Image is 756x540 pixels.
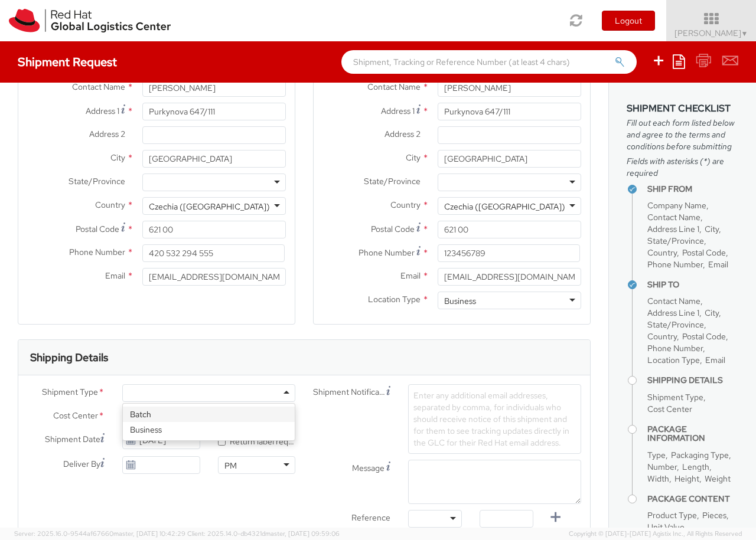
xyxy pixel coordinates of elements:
[351,512,390,523] span: Reference
[705,307,719,318] span: City
[367,81,421,92] span: Contact Name
[602,11,655,31] button: Logout
[647,280,738,289] h4: Ship To
[113,529,185,538] span: master, [DATE] 10:42:29
[9,9,171,32] img: rh-logistics-00dfa346123c4ec078e1.svg
[313,386,386,398] span: Shipment Notification
[705,355,725,365] span: Email
[627,117,738,152] span: Fill out each form listed below and agree to the terms and conditions before submitting
[444,295,476,307] div: Business
[105,270,125,281] span: Email
[647,224,699,234] span: Address Line 1
[18,55,117,68] h4: Shipment Request
[265,529,340,538] span: master, [DATE] 09:59:06
[682,247,726,258] span: Postal Code
[14,529,185,538] span: Server: 2025.16.0-9544af67660
[569,529,742,539] span: Copyright © [DATE]-[DATE] Agistix Inc., All Rights Reserved
[390,199,421,210] span: Country
[627,155,738,179] span: Fields with asterisks (*) are required
[647,404,692,414] span: Cost Center
[647,307,699,318] span: Address Line 1
[63,458,100,470] span: Deliver By
[647,462,677,472] span: Number
[647,495,738,503] h4: Package Content
[674,473,699,484] span: Height
[400,270,421,281] span: Email
[647,296,700,306] span: Contact Name
[647,200,706,211] span: Company Name
[123,407,295,422] div: Batch
[647,510,697,521] span: Product Type
[53,410,98,423] span: Cost Center
[647,450,666,460] span: Type
[149,201,270,212] div: Czechia ([GEOGRAPHIC_DATA])
[647,343,703,354] span: Phone Number
[627,103,738,114] h3: Shipment Checklist
[705,224,719,234] span: City
[72,81,125,92] span: Contact Name
[384,129,421,139] span: Address 2
[406,152,421,163] span: City
[702,510,726,521] span: Pieces
[444,201,565,212] div: Czechia ([GEOGRAPHIC_DATA])
[647,185,738,194] h4: Ship From
[371,224,415,234] span: Postal Code
[647,259,703,270] span: Phone Number
[368,294,421,305] span: Location Type
[187,529,340,538] span: Client: 2025.14.0-db4321d
[95,199,125,210] span: Country
[86,106,119,116] span: Address 1
[218,438,226,446] input: Return label required
[89,129,125,139] span: Address 2
[224,460,237,472] div: PM
[647,235,704,246] span: State/Province
[647,247,677,258] span: Country
[110,152,125,163] span: City
[364,176,421,186] span: State/Province
[647,331,677,342] span: Country
[682,331,726,342] span: Postal Code
[647,425,738,443] h4: Package Information
[359,247,415,258] span: Phone Number
[123,422,295,437] div: Business
[647,212,700,222] span: Contact Name
[708,259,728,270] span: Email
[647,376,738,385] h4: Shipping Details
[341,50,637,74] input: Shipment, Tracking or Reference Number (at least 4 chars)
[647,522,685,532] span: Unit Value
[413,390,569,448] span: Enter any additional email addresses, separated by comma, for individuals who should receive noti...
[76,224,119,234] span: Postal Code
[69,176,125,186] span: State/Province
[647,355,700,365] span: Location Type
[741,29,748,38] span: ▼
[30,352,108,364] h3: Shipping Details
[705,473,731,484] span: Weight
[647,473,669,484] span: Width
[647,392,703,402] span: Shipment Type
[674,28,748,38] span: [PERSON_NAME]
[381,106,415,116] span: Address 1
[45,433,100,446] span: Shipment Date
[647,319,704,330] span: State/Province
[352,463,384,473] span: Message
[69,247,125,257] span: Phone Number
[682,462,709,472] span: Length
[42,386,98,400] span: Shipment Type
[671,450,729,460] span: Packaging Type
